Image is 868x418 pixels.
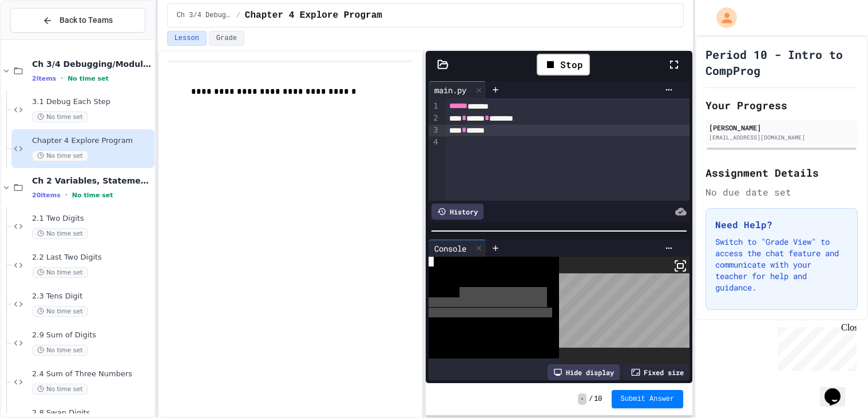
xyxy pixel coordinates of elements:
[429,125,440,137] div: 3
[32,192,61,199] span: 20 items
[548,364,620,380] div: Hide display
[32,331,152,340] span: 2.9 Sum of Digits
[209,31,244,46] button: Grade
[32,75,56,82] span: 2 items
[706,97,858,113] h2: Your Progress
[5,5,79,73] div: Chat with us now!Close
[32,408,152,418] span: 2.8 Swap Digits
[773,323,857,371] iframe: chat widget
[704,5,740,31] div: My Account
[32,384,88,395] span: No time set
[32,292,152,301] span: 2.3 Tens Digit
[706,165,858,181] h2: Assignment Details
[621,395,675,404] span: Submit Answer
[10,8,145,33] button: Back to Teams
[537,54,590,75] div: Stop
[431,204,483,220] div: History
[429,240,486,257] div: Console
[429,81,486,98] div: main.py
[589,395,593,404] span: /
[32,112,88,122] span: No time set
[32,97,152,107] span: 3.1 Debug Each Step
[177,11,232,20] span: Ch 3/4 Debugging/Modules
[820,372,857,407] iframe: chat widget
[625,364,689,380] div: Fixed size
[709,133,854,142] div: [EMAIL_ADDRESS][DOMAIN_NAME]
[68,75,109,82] span: No time set
[32,253,152,262] span: 2.2 Last Two Digits
[72,192,113,199] span: No time set
[32,306,88,317] span: No time set
[429,84,472,96] div: main.py
[236,11,240,20] span: /
[32,176,152,186] span: Ch 2 Variables, Statements & Expressions
[245,9,382,22] span: Chapter 4 Explore Program
[32,267,88,278] span: No time set
[32,59,152,69] span: Ch 3/4 Debugging/Modules
[706,185,858,199] div: No due date set
[32,136,152,146] span: Chapter 4 Explore Program
[578,393,586,405] span: -
[32,228,88,239] span: No time set
[429,101,440,113] div: 1
[32,214,152,224] span: 2.1 Two Digits
[612,390,684,408] button: Submit Answer
[61,74,63,83] span: •
[429,113,440,125] div: 2
[709,122,854,133] div: [PERSON_NAME]
[429,137,440,148] div: 4
[32,369,152,379] span: 2.4 Sum of Three Numbers
[32,150,88,161] span: No time set
[65,190,68,200] span: •
[706,46,858,78] h1: Period 10 - Intro to CompProg
[594,395,602,404] span: 10
[715,236,848,293] p: Switch to "Grade View" to access the chat feature and communicate with your teacher for help and ...
[60,14,113,26] span: Back to Teams
[429,242,472,254] div: Console
[32,345,88,356] span: No time set
[715,218,848,232] h3: Need Help?
[167,31,207,46] button: Lesson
